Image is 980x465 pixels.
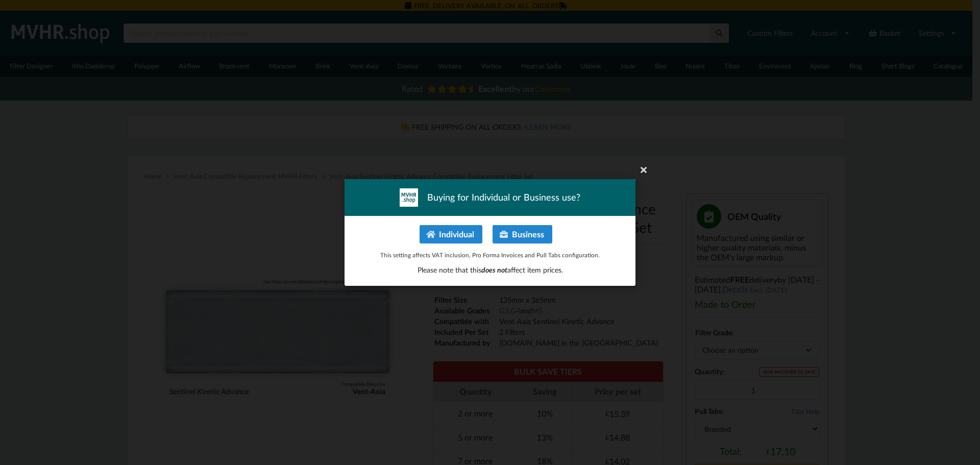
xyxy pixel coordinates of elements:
span: does not [481,265,507,274]
p: Please note that this affect item prices. [355,265,625,275]
img: mvhr-inverted.png [400,188,418,207]
p: This setting affects VAT inclusion, Pro Forma Invoices and Pull Tabs configuration. [355,251,625,259]
span: Buying for Individual or Business use? [427,191,580,204]
button: Individual [420,225,482,243]
button: Business [493,225,552,243]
